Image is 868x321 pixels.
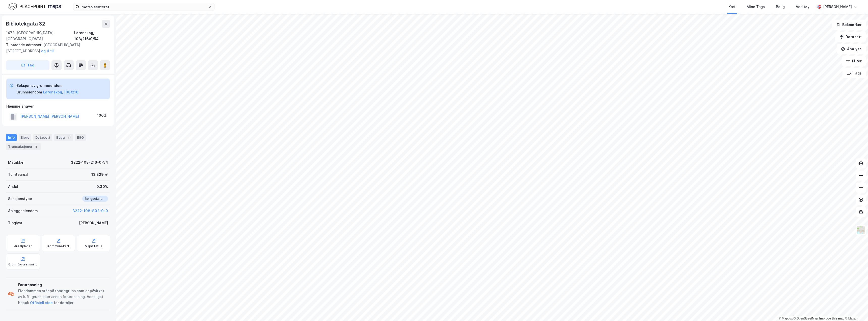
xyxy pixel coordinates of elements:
a: Mapbox [779,317,793,320]
a: OpenStreetMap [794,317,818,320]
button: Filter [842,56,866,66]
a: Improve this map [819,317,844,320]
div: Kommunekart [47,244,69,248]
div: 1 [66,135,71,140]
div: Arealplaner [14,244,32,248]
div: Info [6,134,17,141]
div: Bygg [54,134,73,141]
input: Søk på adresse, matrikkel, gårdeiere, leietakere eller personer [79,3,208,11]
div: Seksjon av grunneiendom [16,83,78,89]
div: Anleggseiendom [8,208,38,214]
div: Datasett [33,134,52,141]
div: [PERSON_NAME] [79,220,108,226]
div: 4 [34,144,39,149]
button: Bokmerker [832,20,866,30]
div: 1473, [GEOGRAPHIC_DATA], [GEOGRAPHIC_DATA] [6,30,74,42]
div: Miljøstatus [85,244,102,248]
img: logo.f888ab2527a4732fd821a326f86c7f29.svg [8,2,61,11]
div: Verktøy [796,4,809,10]
div: Hjemmelshaver [6,103,110,109]
button: Datasett [835,32,866,42]
div: Lørenskog, 108/216/0/54 [74,30,110,42]
button: 3222-108-802-0-0 [72,208,108,214]
div: 3222-108-216-0-54 [71,159,108,165]
div: Andel [8,184,18,190]
div: [GEOGRAPHIC_DATA][STREET_ADDRESS] [6,42,106,54]
button: Tags [843,68,866,78]
div: Matrikkel [8,159,24,165]
div: ESG [75,134,86,141]
iframe: Chat Widget [843,297,868,321]
div: Grunnforurensning [8,262,38,266]
button: Analyse [837,44,866,54]
div: Eiere [19,134,31,141]
div: Grunneiendom [16,89,42,95]
div: 13 329 ㎡ [91,171,108,178]
button: Lørenskog, 108/216 [43,89,78,95]
span: Tilhørende adresser: [6,43,43,47]
div: Tinglyst [8,220,22,226]
div: 100% [97,112,107,118]
div: Forurensning [18,282,108,288]
div: Bolig [776,4,785,10]
div: Kart [728,4,736,10]
div: Tomteareal [8,171,28,178]
div: Seksjonstype [8,196,32,202]
div: Transaksjoner [6,143,41,150]
button: Tag [6,60,49,70]
div: [PERSON_NAME] [823,4,852,10]
img: Z [856,225,866,235]
div: Kontrollprogram for chat [843,297,868,321]
div: Eiendommen står på tomtegrunn som er påvirket av luft, grunn eller annen forurensning. Vennligst ... [18,288,108,306]
div: 0.30% [96,184,108,190]
div: Mine Tags [747,4,765,10]
div: Bibliotekgata 32 [6,20,46,28]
